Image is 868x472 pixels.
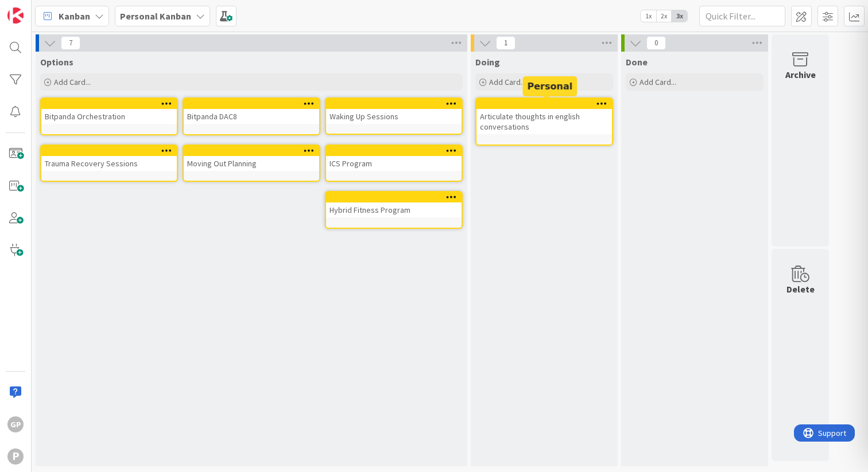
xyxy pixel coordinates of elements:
[59,9,90,23] span: Kanban
[326,109,462,124] div: Waking Up Sessions
[41,99,177,124] div: Bitpanda Orchestration
[40,56,73,68] span: Options
[786,282,815,296] div: Delete
[184,109,319,124] div: Bitpanda DAC8
[476,99,612,134] div: Articulate thoughts in english conversations
[41,146,177,171] div: Trauma Recovery Sessions
[41,156,177,171] div: Trauma Recovery Sessions
[528,81,573,92] h5: Personal
[24,2,52,15] span: Support
[641,10,656,22] span: 1x
[475,56,500,68] span: Doing
[184,99,319,124] div: Bitpanda DAC8
[326,99,462,124] div: Waking Up Sessions
[476,109,612,134] div: Articulate thoughts in english conversations
[7,416,24,432] div: GP
[326,146,462,171] div: ICS Program
[326,202,462,217] div: Hybrid Fitness Program
[184,146,319,171] div: Moving Out Planning
[640,77,676,87] span: Add Card...
[672,10,687,22] span: 3x
[326,156,462,171] div: ICS Program
[656,10,672,22] span: 2x
[41,109,177,124] div: Bitpanda Orchestration
[54,77,91,87] span: Add Card...
[785,68,816,81] div: Archive
[120,10,191,22] b: Personal Kanban
[626,56,648,68] span: Done
[699,6,785,26] input: Quick Filter...
[61,36,80,50] span: 7
[489,77,526,87] span: Add Card...
[326,192,462,217] div: Hybrid Fitness Program
[646,36,666,50] span: 0
[184,156,319,171] div: Moving Out Planning
[7,448,24,465] div: P
[496,36,516,50] span: 1
[7,7,24,24] img: Visit kanbanzone.com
